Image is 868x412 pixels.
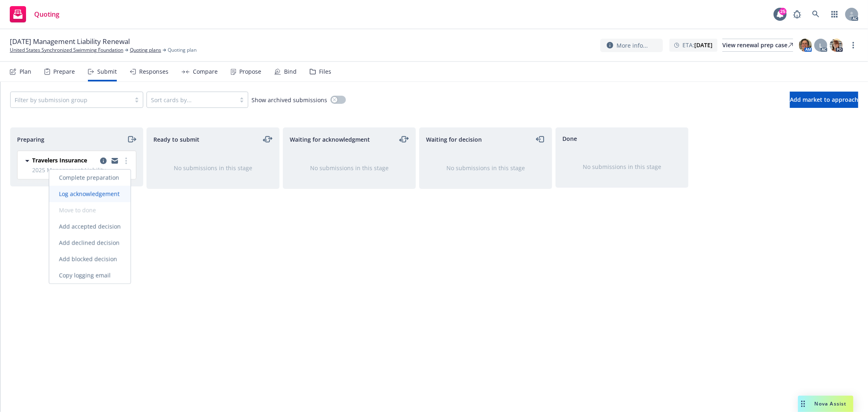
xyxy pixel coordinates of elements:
div: No submissions in this stage [296,164,402,172]
a: moveLeftRight [399,134,409,144]
span: Complete preparation [49,174,129,182]
div: No submissions in this stage [569,162,675,171]
a: Search [808,6,824,22]
button: Nova Assist [798,396,853,412]
span: Preparing [17,135,44,144]
button: Add market to approach [790,92,858,108]
span: Waiting for acknowledgment [290,135,370,144]
div: Submit [97,68,117,75]
span: Move to done [49,206,106,214]
span: Quoting plan [168,46,197,54]
span: [DATE] Management Liability Renewal [10,37,130,46]
span: Quoting [34,11,59,18]
a: Quoting [7,3,63,26]
button: More info... [600,39,663,52]
span: Log acknowledgement [49,190,129,198]
div: Drag to move [798,396,808,412]
div: Plan [20,68,31,75]
span: Travelers Insurance [32,156,87,164]
span: Show archived submissions [251,96,327,104]
span: 2025 Management Liability [32,166,131,174]
span: Add declined decision [49,239,129,247]
span: Nova Assist [815,400,847,407]
a: moveRight [127,134,136,144]
a: moveLeftRight [263,134,273,144]
span: Waiting for decision [426,135,482,144]
span: Ready to submit [153,135,199,144]
span: Copy logging email [49,272,120,279]
span: ETA : [682,41,713,49]
div: Compare [193,68,218,75]
div: Propose [239,68,261,75]
span: Add blocked decision [49,255,127,263]
span: Add market to approach [790,96,858,103]
div: No submissions in this stage [433,164,539,172]
a: Report a Bug [789,6,805,22]
img: photo [830,39,843,52]
a: Switch app [826,6,843,22]
a: Quoting plans [130,46,161,54]
img: photo [799,39,812,52]
strong: [DATE] [694,41,713,49]
span: L [819,41,822,50]
div: Prepare [53,68,75,75]
div: View renewal prep case [722,39,793,51]
a: copy logging email [98,156,108,166]
span: Add accepted decision [49,223,131,230]
a: moveLeft [536,134,545,144]
a: View renewal prep case [722,39,793,52]
span: More info... [617,41,648,50]
a: United States Synchronized Swimming Foundation [10,46,123,54]
div: Files [319,68,331,75]
a: copy logging email [110,156,120,166]
a: more [121,156,131,166]
div: 25 [779,8,787,15]
span: Done [562,134,577,143]
div: No submissions in this stage [160,164,266,172]
div: Responses [139,68,168,75]
div: Bind [284,68,297,75]
a: more [848,40,858,50]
